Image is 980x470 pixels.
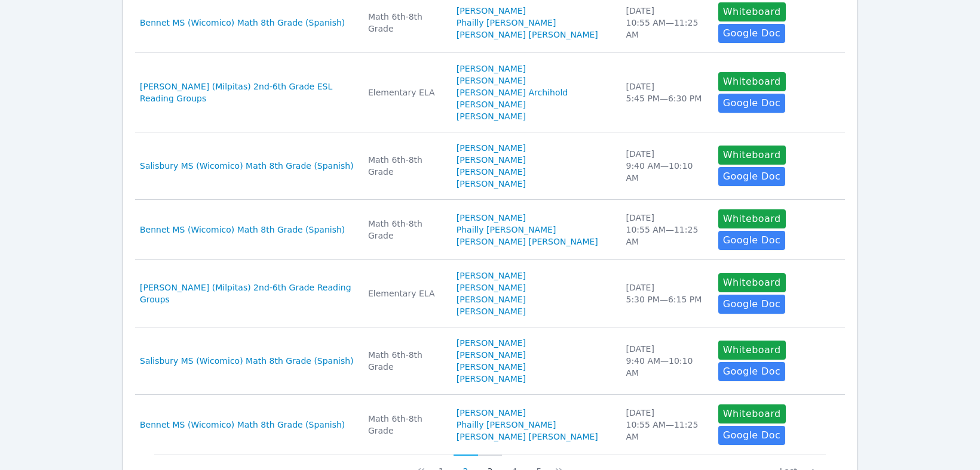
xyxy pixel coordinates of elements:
a: [PERSON_NAME] [457,270,526,282]
a: [PERSON_NAME] [457,349,526,361]
button: Whiteboard [718,209,786,228]
a: [PERSON_NAME] Archihold [PERSON_NAME] [457,86,612,110]
div: [DATE] 10:55 AM — 11:25 AM [626,407,704,443]
a: [PERSON_NAME] [457,373,526,385]
div: Elementary ELA [368,287,442,299]
a: Bennet MS (Wicomico) Math 8th Grade (Spanish) [140,224,345,236]
a: [PERSON_NAME] [457,154,526,166]
div: Math 6th-8th Grade [368,349,442,373]
a: [PERSON_NAME] [457,63,526,75]
div: [DATE] 9:40 AM — 10:10 AM [626,148,704,184]
tr: Bennet MS (Wicomico) Math 8th Grade (Spanish)Math 6th-8th Grade[PERSON_NAME]Phailly [PERSON_NAME]... [135,200,845,260]
button: Whiteboard [718,2,786,21]
div: Elementary ELA [368,86,442,98]
a: [PERSON_NAME] [457,166,526,178]
tr: [PERSON_NAME] (Milpitas) 2nd-6th Grade Reading GroupsElementary ELA[PERSON_NAME][PERSON_NAME][PER... [135,260,845,327]
div: Math 6th-8th Grade [368,154,442,178]
a: [PERSON_NAME] [457,142,526,154]
div: Math 6th-8th Grade [368,413,442,437]
a: [PERSON_NAME] [PERSON_NAME] [457,29,598,41]
tr: Salisbury MS (Wicomico) Math 8th Grade (Spanish)Math 6th-8th Grade[PERSON_NAME][PERSON_NAME][PERS... [135,327,845,395]
a: Google Doc [718,167,785,186]
a: [PERSON_NAME] [457,75,526,86]
tr: Salisbury MS (Wicomico) Math 8th Grade (Spanish)Math 6th-8th Grade[PERSON_NAME][PERSON_NAME][PERS... [135,132,845,200]
a: Google Doc [718,94,785,113]
tr: Bennet MS (Wicomico) Math 8th Grade (Spanish)Math 6th-8th Grade[PERSON_NAME]Phailly [PERSON_NAME]... [135,395,845,454]
div: Math 6th-8th Grade [368,11,442,35]
a: [PERSON_NAME] [457,110,526,122]
a: Google Doc [718,24,785,43]
a: Salisbury MS (Wicomico) Math 8th Grade (Spanish) [140,355,354,367]
a: [PERSON_NAME] [457,293,526,305]
div: [DATE] 10:55 AM — 11:25 AM [626,5,704,41]
button: Whiteboard [718,341,786,360]
a: [PERSON_NAME] [457,361,526,373]
button: Whiteboard [718,146,786,165]
button: Whiteboard [718,72,786,91]
div: [DATE] 5:30 PM — 6:15 PM [626,282,704,305]
a: [PERSON_NAME] (Milpitas) 2nd-6th Grade ESL Reading Groups [140,81,354,104]
a: Bennet MS (Wicomico) Math 8th Grade (Spanish) [140,419,345,431]
a: Phailly [PERSON_NAME] [457,224,556,236]
a: [PERSON_NAME] [PERSON_NAME] [457,236,598,248]
button: Whiteboard [718,404,786,423]
a: Google Doc [718,231,785,250]
a: [PERSON_NAME] [457,305,526,317]
a: [PERSON_NAME] [457,178,526,190]
a: Salisbury MS (Wicomico) Math 8th Grade (Spanish) [140,160,354,172]
a: Phailly [PERSON_NAME] [457,17,556,29]
a: [PERSON_NAME] [457,337,526,349]
a: [PERSON_NAME] [457,212,526,224]
a: Phailly [PERSON_NAME] [457,419,556,431]
div: [DATE] 5:45 PM — 6:30 PM [626,81,704,104]
a: Google Doc [718,362,785,381]
div: Math 6th-8th Grade [368,218,442,242]
a: [PERSON_NAME] [457,5,526,17]
div: [DATE] 10:55 AM — 11:25 AM [626,212,704,248]
a: [PERSON_NAME] [457,282,526,293]
a: Google Doc [718,295,785,314]
div: [DATE] 9:40 AM — 10:10 AM [626,343,704,379]
button: Whiteboard [718,273,786,292]
a: Google Doc [718,426,785,445]
tr: [PERSON_NAME] (Milpitas) 2nd-6th Grade ESL Reading GroupsElementary ELA[PERSON_NAME][PERSON_NAME]... [135,53,845,132]
a: [PERSON_NAME] [457,407,526,419]
a: [PERSON_NAME] [PERSON_NAME] [457,431,598,443]
a: [PERSON_NAME] (Milpitas) 2nd-6th Grade Reading Groups [140,282,354,305]
a: Bennet MS (Wicomico) Math 8th Grade (Spanish) [140,17,345,29]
